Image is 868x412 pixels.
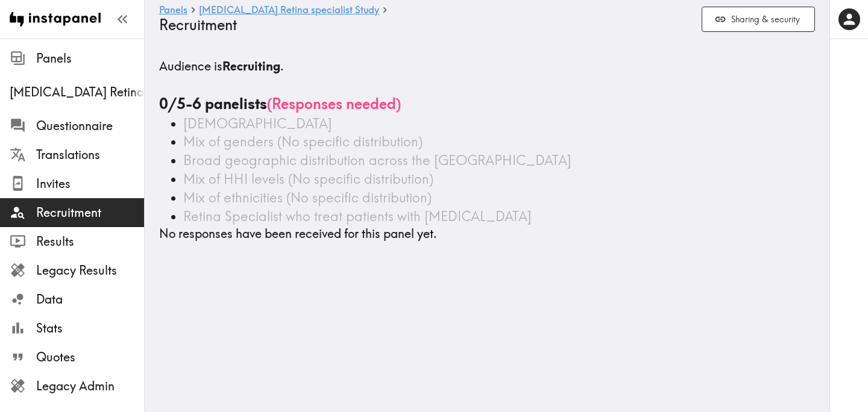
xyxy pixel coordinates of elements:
[183,115,332,132] span: [DEMOGRAPHIC_DATA]
[222,58,280,73] b: Recruiting
[36,262,144,279] span: Legacy Results
[159,16,692,34] h4: Recruitment
[36,117,144,134] span: Questionnaire
[36,378,144,395] span: Legacy Admin
[36,175,144,192] span: Invites
[183,208,532,225] span: Retina Specialist who treat patients with [MEDICAL_DATA]
[159,5,187,16] a: Panels
[267,95,401,113] span: ( Responses needed )
[36,50,144,67] span: Panels
[36,233,144,250] span: Results
[183,170,433,187] span: Mix of HHI levels (No specific distribution)
[36,320,144,337] span: Stats
[36,349,144,366] span: Quotes
[36,204,144,221] span: Recruitment
[183,152,571,169] span: Broad geographic distribution across the [GEOGRAPHIC_DATA]
[159,58,815,242] div: No responses have been received for this panel yet.
[10,84,144,101] span: [MEDICAL_DATA] Retina specialist Study
[159,58,815,75] h5: Audience is .
[36,146,144,163] span: Translations
[10,84,144,101] div: Macular Telangiectasia Retina specialist Study
[702,7,815,33] button: Sharing & security
[36,291,144,308] span: Data
[159,95,267,113] b: 0/5-6 panelists
[199,5,379,16] a: [MEDICAL_DATA] Retina specialist Study
[183,189,432,206] span: Mix of ethnicities (No specific distribution)
[183,133,423,150] span: Mix of genders (No specific distribution)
